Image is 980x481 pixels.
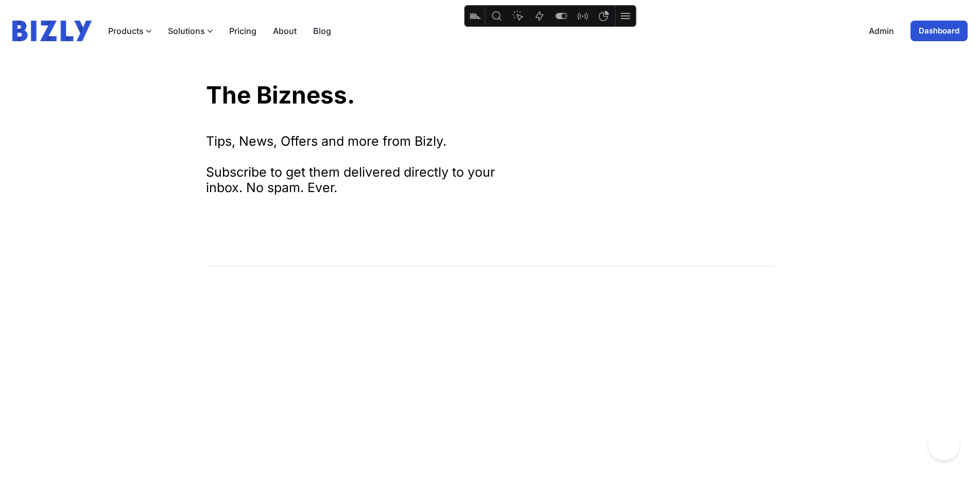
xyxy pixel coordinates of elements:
a: Admin [869,25,894,37]
button: Products [108,25,151,37]
a: Blog [313,25,331,37]
a: Pricing [229,25,256,37]
a: The Bizness. [206,80,355,109]
button: Solutions [168,25,213,37]
a: Dashboard [910,21,968,41]
div: Tips, News, Offers and more from Bizly. Subscribe to get them delivered directly to your inbox. N... [206,133,515,195]
iframe: Toggle Customer Support [929,430,959,460]
iframe: signup frame [206,216,433,246]
a: About [273,25,297,37]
